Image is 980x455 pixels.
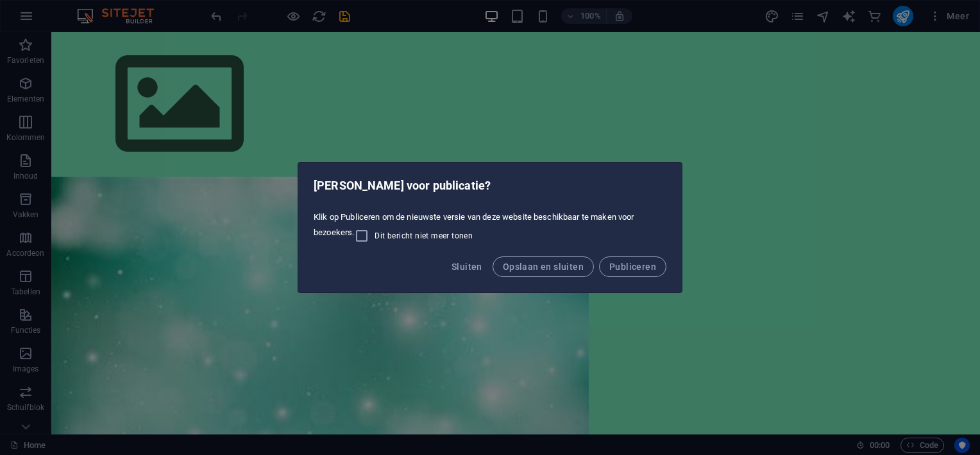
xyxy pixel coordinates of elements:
[446,256,487,277] button: Sluiten
[493,256,594,277] button: Opslaan en sluiten
[452,262,482,272] span: Sluiten
[298,206,682,249] div: Klik op Publiceren om de nieuwste versie van deze website beschikbaar te maken voor bezoekers.
[375,231,473,241] span: Dit bericht niet meer tonen
[599,256,666,277] button: Publiceren
[314,178,666,193] h2: [PERSON_NAME] voor publicatie?
[609,262,656,272] span: Publiceren
[503,262,584,272] span: Opslaan en sluiten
